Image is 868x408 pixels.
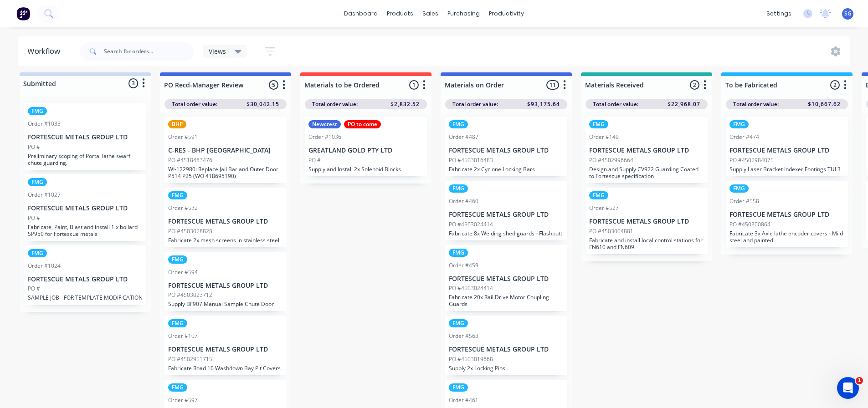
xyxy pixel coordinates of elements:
[172,100,217,108] span: Total order value:
[586,188,708,254] div: FMGOrder #527FORTESCUE METALS GROUP LTDPO #4503004881Fabricate and install local control stations...
[449,249,468,257] div: FMG
[729,156,774,164] p: PO #4502984075
[808,100,841,108] span: $10,667.62
[308,147,423,154] p: GREATLAND GOLD PTY LTD
[586,117,708,183] div: FMGOrder #149FORTESCUE METALS GROUP LTDPO #4502996664Design and Supply CV922 Guarding Coated to F...
[168,355,212,363] p: PO #4502951715
[28,204,143,212] p: FORTESCUE METALS GROUP LTD
[308,166,423,173] p: Supply and Install 2x Solenoid Blocks
[305,117,427,176] div: NewcrestPO to comeOrder #1036GREATLAND GOLD PTY LTDPO #Supply and Install 2x Solenoid Blocks
[445,117,567,176] div: FMGOrder #487FORTESCUE METALS GROUP LTDPO #4503016483Fabricate 2x Cyclone Locking Bars
[589,237,704,250] p: Fabricate and install local control stations for FN610 and FN609
[16,7,30,20] img: Factory
[168,282,283,290] p: FORTESCUE METALS GROUP LTD
[344,120,381,128] div: PO to come
[844,10,852,18] span: SG
[168,383,187,392] div: FMG
[28,294,143,301] p: SAMPLE JOB - FOR TEMPLATE MODIFICATION
[168,218,283,225] p: FORTESCUE METALS GROUP LTD
[449,156,493,164] p: PO #4503016483
[449,230,564,237] p: Fabricate 8x Welding shed guards - Flashbutt
[339,7,382,20] a: dashboard
[168,396,198,404] div: Order #597
[28,178,47,186] div: FMG
[312,100,358,108] span: Total order value:
[443,7,484,20] div: purchasing
[589,218,704,225] p: FORTESCUE METALS GROUP LTD
[729,133,759,141] div: Order #474
[449,346,564,353] p: FORTESCUE METALS GROUP LTD
[452,100,498,108] span: Total order value:
[209,46,226,56] span: Views
[445,245,567,311] div: FMGOrder #459FORTESCUE METALS GROUP LTDPO #4503024414Fabricate 20x Rail Drive Motor Coupling Guards
[24,174,146,241] div: FMGOrder #1027FORTESCUE METALS GROUP LTDPO #Fabricate, Paint, Blast and install 1 x bollard SP950...
[449,261,478,270] div: Order #459
[527,100,560,108] span: $93,175.64
[449,211,564,219] p: FORTESCUE METALS GROUP LTD
[168,227,212,235] p: PO #4503028828
[449,383,468,392] div: FMG
[449,220,493,229] p: PO #4503024414
[726,117,848,176] div: FMGOrder #474FORTESCUE METALS GROUP LTDPO #4502984075Supply Laser Bracket Indexer Footings TUL3
[24,103,146,170] div: FMGOrder #1033FORTESCUE METALS GROUP LTDPO #Preliminary scoping of Portal lathe swarf chute guard...
[168,346,283,353] p: FORTESCUE METALS GROUP LTD
[168,166,283,179] p: WI-122980: Replace Jail Bar and Outer Door P514 P25 (WO 418695190)
[589,166,704,179] p: Design and Supply CV922 Guarding Coated to Fortescue specification
[449,133,478,141] div: Order #487
[729,120,749,128] div: FMG
[449,147,564,154] p: FORTESCUE METALS GROUP LTD
[168,301,283,307] p: Supply BF907 Manual Sample Chute Door
[168,147,283,154] p: C-RES - BHP [GEOGRAPHIC_DATA]
[589,204,619,212] div: Order #527
[168,191,187,199] div: FMG
[168,291,212,299] p: PO #4503023712
[24,245,146,305] div: FMGOrder #1024FORTESCUE METALS GROUP LTDPO #SAMPLE JOB - FOR TEMPLATE MODIFICATION
[668,100,700,108] span: $22,968.07
[164,117,287,183] div: BHPOrder #591C-RES - BHP [GEOGRAPHIC_DATA]PO #4518483476WI-122980: Replace Jail Bar and Outer Doo...
[589,147,704,154] p: FORTESCUE METALS GROUP LTD
[28,214,40,222] p: PO #
[589,133,619,141] div: Order #149
[247,100,279,108] span: $30,042.15
[449,396,478,404] div: Order #461
[729,166,844,173] p: Supply Laser Bracket Indexer Footings TUL3
[449,275,564,283] p: FORTESCUE METALS GROUP LTD
[729,220,774,229] p: PO #4503008641
[593,100,638,108] span: Total order value:
[449,319,468,327] div: FMG
[484,7,529,20] div: productivity
[449,294,564,307] p: Fabricate 20x Rail Drive Motor Coupling Guards
[308,133,341,141] div: Order #1036
[28,153,143,166] p: Preliminary scoping of Portal lathe swarf chute guarding.
[449,184,468,193] div: FMG
[733,100,779,108] span: Total order value:
[762,7,796,20] div: settings
[589,120,608,128] div: FMG
[164,252,287,311] div: FMGOrder #594FORTESCUE METALS GROUP LTDPO #4503023712Supply BF907 Manual Sample Chute Door
[28,107,47,115] div: FMG
[28,249,47,257] div: FMG
[589,191,608,199] div: FMG
[168,156,212,164] p: PO #4518483476
[168,365,283,372] p: Fabricate Road 10 Washdown Bay Pit Covers
[168,204,198,212] div: Order #532
[449,166,564,173] p: Fabricate 2x Cyclone Locking Bars
[28,143,40,151] p: PO #
[729,230,844,244] p: Fabricate 3x Axle lathe encoder covers - Mild steel and painted
[418,7,443,20] div: sales
[104,42,194,61] input: Search for orders...
[168,255,187,264] div: FMG
[168,319,187,327] div: FMG
[449,355,493,363] p: PO #4503019668
[449,332,478,340] div: Order #563
[449,197,478,205] div: Order #460
[308,120,341,128] div: Newcrest
[382,7,418,20] div: products
[589,156,633,164] p: PO #4502996664
[28,191,61,199] div: Order #1027
[168,332,198,340] div: Order #107
[729,211,844,219] p: FORTESCUE METALS GROUP LTD
[729,147,844,154] p: FORTESCUE METALS GROUP LTD
[445,316,567,375] div: FMGOrder #563FORTESCUE METALS GROUP LTDPO #4503019668Supply 2x Locking Pins
[28,133,143,141] p: FORTESCUE METALS GROUP LTD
